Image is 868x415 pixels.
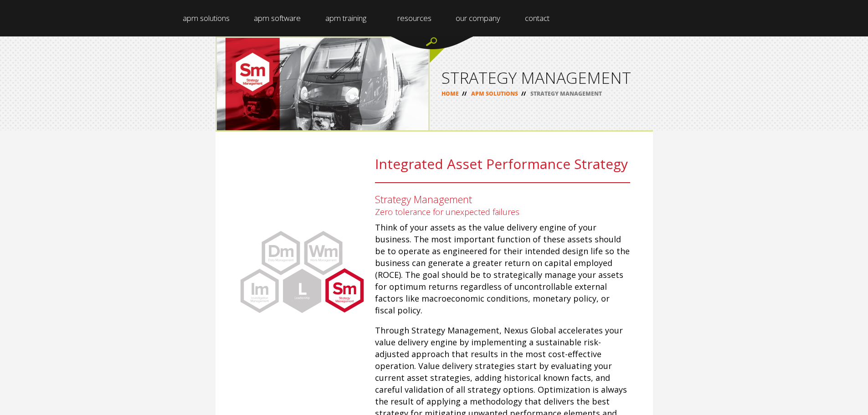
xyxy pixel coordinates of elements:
h1: STRATEGY MANAGEMENT [442,70,641,86]
p: Think of your assets as the value delivery engine of your business. The most important function o... [375,221,630,316]
span: Zero tolerance for unexpected failures [375,206,519,217]
span: Strategy Management [375,192,472,206]
a: HOME [442,90,459,97]
h2: Integrated Asset Performance Strategy [375,154,630,183]
a: APM SOLUTIONS [471,90,518,97]
span: // [518,90,529,97]
span: // [459,90,470,97]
